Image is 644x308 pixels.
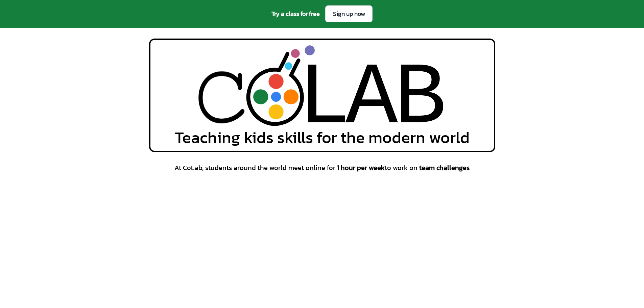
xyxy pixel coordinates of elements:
[394,47,447,151] div: B
[298,47,351,151] div: L
[419,163,470,173] span: team challenges
[175,129,470,145] span: Teaching kids skills for the modern world
[271,9,320,19] span: Try a class for free
[325,5,373,22] a: Sign up now
[337,163,385,173] span: 1 hour per week
[345,47,398,151] div: A
[174,163,470,172] span: At CoLab, students around the world meet online for to work on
